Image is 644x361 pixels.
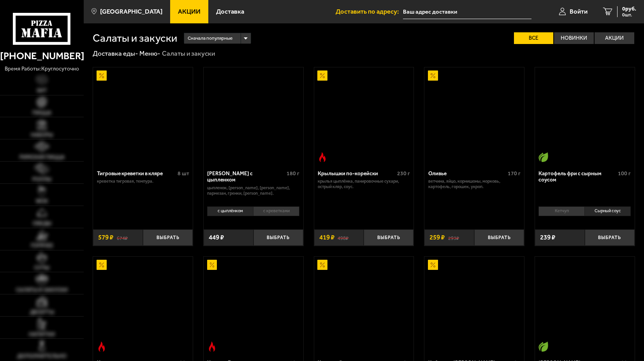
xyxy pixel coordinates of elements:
a: Салат Цезарь с цыпленком [204,67,303,166]
span: Акции [178,9,201,15]
span: Доставить по адресу: [336,9,403,15]
span: Десерты [30,310,54,315]
li: с цыплёнком [207,206,253,216]
span: 8 шт [178,170,189,177]
img: Вегетарианское блюдо [538,342,549,352]
a: АкционныйОстрое блюдоКрылышки в кляре стандартная порция c соусом [93,257,193,355]
span: 100 г [618,170,631,177]
span: Наборы [31,132,53,138]
span: Салаты и закуски [16,287,68,293]
img: Острое блюдо [207,342,217,352]
span: 259 ₽ [429,234,445,241]
a: АкционныйОливье [424,67,524,166]
span: Пицца [32,110,51,116]
span: Роллы [32,177,51,182]
img: Акционный [428,260,438,270]
label: Все [514,32,554,44]
p: крылья цыплёнка, панировочные сухари, острый кляр, соус. [318,179,410,190]
span: 230 г [397,170,410,177]
span: Напитки [29,332,55,337]
span: [GEOGRAPHIC_DATA] [100,9,162,15]
a: АкционныйОстрое блюдоКрылышки по-корейски [314,67,414,166]
img: Акционный [97,260,107,270]
button: Выбрать [585,229,635,246]
span: Хит [37,88,47,93]
img: Акционный [317,70,327,81]
span: Горячее [31,243,53,248]
a: Меню- [139,49,160,57]
a: АкционныйОстрое блюдоКрылья Дракона стандартная порция [204,257,303,355]
s: 293 ₽ [448,234,459,241]
img: Акционный [207,260,217,270]
img: Акционный [428,70,438,81]
span: 0 шт. [622,12,636,17]
span: Войти [570,9,588,15]
span: Обеды [33,221,51,226]
div: Салаты и закуски [162,49,215,58]
span: 170 г [508,170,521,177]
span: Дополнительно [17,354,67,359]
span: Доставка [216,9,244,15]
img: Вегетарианское блюдо [538,152,549,162]
img: Острое блюдо [97,342,107,352]
p: ветчина, яйцо, корнишоны, морковь, картофель, горошек, укроп. [428,179,521,190]
a: АкционныйЧизи слайс [314,257,414,355]
button: Выбрать [474,229,524,246]
li: Кетчуп [538,206,584,216]
span: 449 ₽ [209,234,224,241]
s: 498 ₽ [338,234,348,241]
div: [PERSON_NAME] с цыпленком [207,171,285,183]
div: Оливье [428,171,506,177]
span: Римская пицца [19,155,65,160]
img: Акционный [97,70,107,81]
a: Доставка еды- [93,49,138,57]
h1: Салаты и закуски [93,33,177,44]
span: 180 г [287,170,299,177]
span: 0 руб. [622,6,636,12]
span: Сначала популярные [188,32,232,45]
span: WOK [36,199,48,204]
li: Сырный соус [584,206,631,216]
s: 674 ₽ [117,234,128,241]
p: цыпленок, [PERSON_NAME], [PERSON_NAME], пармезан, гренки, [PERSON_NAME]. [207,185,299,196]
div: 0 [204,204,303,224]
li: с креветками [253,206,299,216]
div: Крылышки по-корейски [318,171,395,177]
div: Тигровые креветки в кляре [97,171,176,177]
button: Выбрать [143,229,193,246]
span: 239 ₽ [540,234,555,241]
a: Вегетарианское блюдоКартофель фри с сырным соусом [535,67,635,166]
span: 579 ₽ [98,234,113,241]
a: АкционныйЧебурек с мясом и соусом аррива [424,257,524,355]
button: Выбрать [253,229,303,246]
div: 0 [535,204,635,224]
img: Акционный [317,260,327,270]
img: Острое блюдо [317,152,327,162]
p: креветка тигровая, темпура. [97,179,189,184]
button: Выбрать [364,229,413,246]
a: АкционныйТигровые креветки в кляре [93,67,193,166]
div: Картофель фри с сырным соусом [538,171,616,183]
label: Новинки [554,32,594,44]
a: Вегетарианское блюдоКартофель айдахо с кетчупом [535,257,635,355]
input: Ваш адрес доставки [403,5,532,19]
span: Супы [34,265,49,271]
label: Акции [595,32,634,44]
span: 419 ₽ [319,234,334,241]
